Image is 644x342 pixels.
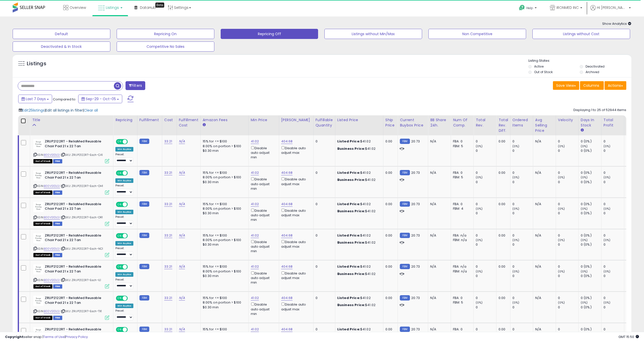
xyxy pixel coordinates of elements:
[581,144,588,148] small: (0%)
[203,242,245,247] div: $0.30 min
[337,117,381,123] div: Listed Price
[512,233,533,238] div: 0
[512,202,533,206] div: 0
[45,233,106,244] b: ZRUP2122RT - ReliaMed Reusable Chair Pad 21 x 22 Tan
[604,211,624,216] div: 0
[385,202,394,206] div: 0.00
[512,117,531,128] div: Ordered Items
[411,264,420,269] span: 20.73
[281,264,293,269] a: 404.68
[476,242,496,247] div: 0
[115,247,133,258] div: Preset:
[84,108,98,113] span: Clear all
[115,241,133,246] div: Win BuyBox
[179,170,185,175] a: N/A
[33,190,52,195] span: All listings that are currently out of stock and unavailable for purchase on Amazon
[411,139,420,144] span: 20.73
[139,233,149,238] small: FBM
[573,108,626,113] div: Displaying 1 to 25 of 52944 items
[385,170,394,175] div: 0.00
[53,190,62,195] span: FBM
[203,211,245,216] div: $0.30 min
[127,171,135,175] span: OFF
[535,170,552,175] div: N/A
[179,139,185,144] a: N/A
[453,144,470,148] div: FBM: 5
[44,184,60,188] a: B00VS1DLSI
[556,5,579,10] span: IRONMED INC
[33,296,44,306] img: 31HMEGZX3HL._SL40_.jpg
[281,208,309,218] div: Disable auto adjust max
[33,170,109,194] div: ASIN:
[534,70,553,74] label: Out of Stock
[590,5,631,16] a: Hi [PERSON_NAME]
[281,117,311,123] div: [PERSON_NAME]
[140,5,156,10] span: DataHub
[164,327,172,332] a: 33.21
[476,148,496,153] div: 0
[18,95,52,103] button: Last 7 Days
[453,238,470,242] div: FBM: n/a
[558,264,578,269] div: 0
[476,144,483,148] small: (0%)
[558,180,578,184] div: 0
[411,233,420,238] span: 20.73
[558,211,578,216] div: 0
[430,202,447,206] div: N/A
[512,242,533,247] div: 0
[498,170,506,175] div: 0.00
[558,238,565,242] small: (0%)
[203,144,245,148] div: 8.00% on portion > $100
[626,202,634,206] div: 0.00
[476,238,483,242] small: (0%)
[203,175,245,180] div: 8.00% on portion > $100
[512,238,520,242] small: (0%)
[203,264,245,269] div: 15% for <= $100
[44,215,60,220] a: B00VS1DLSI
[385,233,394,238] div: 0.00
[498,233,506,238] div: 0.00
[203,117,246,123] div: Amazon Fees
[476,170,496,175] div: 0
[498,264,506,269] div: 0.00
[604,207,611,211] small: (0%)
[337,240,379,245] div: $41.02
[586,70,599,74] label: Archived
[251,327,259,332] a: 41.02
[400,201,410,207] small: FBM
[581,128,584,133] small: Days In Stock.
[400,139,410,144] small: FBM
[385,139,394,144] div: 0.00
[126,81,145,90] button: Filters
[139,264,149,269] small: FBM
[512,175,520,179] small: (0%)
[476,139,496,144] div: 0
[337,233,360,238] b: Listed Price:
[337,139,360,144] b: Listed Price:
[498,202,506,206] div: 0.00
[251,233,259,238] a: 41.02
[70,5,86,10] span: Overview
[604,117,622,128] div: Total Profit
[604,170,624,175] div: 0
[337,209,365,213] b: Business Price:
[558,117,576,123] div: Velocity
[164,170,172,175] a: 33.21
[411,170,420,175] span: 20.73
[337,146,379,151] div: $41.02
[558,175,565,179] small: (0%)
[127,233,135,238] span: OFF
[476,175,483,179] small: (0%)
[251,239,275,254] div: Disable auto adjust min
[626,139,634,144] div: 0.00
[385,117,396,128] div: Ship Price
[430,117,449,128] div: BB Share 24h.
[581,175,588,179] small: (0%)
[203,202,245,206] div: 15% for <= $100
[581,117,599,128] div: Days In Stock
[316,170,331,175] div: 0
[203,148,245,153] div: $0.30 min
[337,170,379,175] div: $41.02
[26,96,46,101] span: Last 7 Days
[251,264,259,269] a: 41.02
